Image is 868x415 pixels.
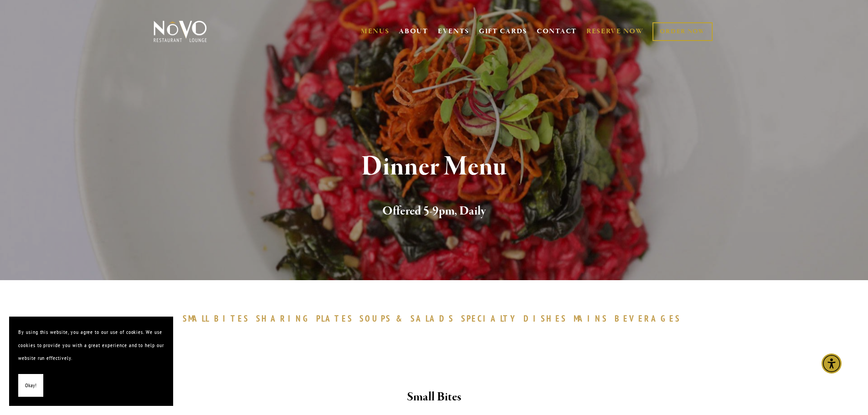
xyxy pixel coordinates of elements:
[411,313,454,324] span: SALADS
[169,152,700,182] h1: Dinner Menu
[316,313,353,324] span: PLATES
[256,313,357,324] a: SHARINGPLATES
[152,20,209,43] img: Novo Restaurant &amp; Lounge
[479,23,527,40] a: GIFT CARDS
[524,313,567,324] span: DISHES
[361,27,390,36] a: MENUS
[183,313,210,324] span: SMALL
[256,313,312,324] span: SHARING
[18,326,164,365] p: By using this website, you agree to our use of cookies. We use cookies to provide you with a grea...
[586,23,644,40] a: RESERVE NOW
[615,313,681,324] span: BEVERAGES
[18,374,43,397] button: Okay!
[214,313,249,324] span: BITES
[822,354,842,374] div: Accessibility Menu
[652,22,712,41] a: ORDER NOW
[461,313,519,324] span: SPECIALTY
[574,313,612,324] a: MAINS
[396,313,406,324] span: &
[183,313,254,324] a: SMALLBITES
[537,23,577,40] a: CONTACT
[574,313,608,324] span: MAINS
[360,313,458,324] a: SOUPS&SALADS
[169,202,700,221] h2: Offered 5-9pm, Daily
[9,317,173,406] section: Cookie banner
[461,313,571,324] a: SPECIALTYDISHES
[615,313,686,324] a: BEVERAGES
[25,379,36,392] span: Okay!
[407,389,461,405] strong: Small Bites
[360,313,391,324] span: SOUPS
[399,27,428,36] a: ABOUT
[438,27,469,36] a: EVENTS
